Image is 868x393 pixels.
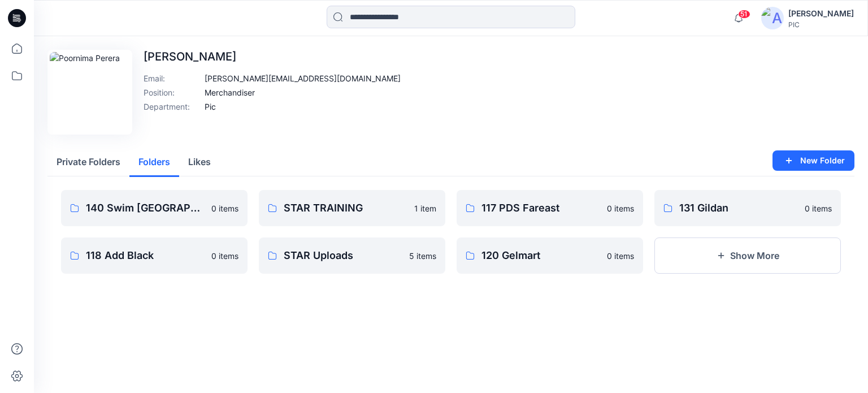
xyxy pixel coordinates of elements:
[61,237,248,274] a: 118 Add Black0 items
[129,148,179,177] button: Folders
[144,101,200,113] p: Department :
[481,248,600,264] p: 120 Gelmart
[284,200,407,216] p: STAR TRAINING
[211,202,238,214] p: 0 items
[86,200,205,216] p: 140 Swim [GEOGRAPHIC_DATA]
[50,52,130,132] img: Poornima Perera
[607,202,634,214] p: 0 items
[179,148,220,177] button: Likes
[47,148,129,177] button: Private Folders
[788,7,854,20] div: [PERSON_NAME]
[144,87,200,98] p: Position :
[772,150,854,171] button: New Folder
[761,7,784,29] img: avatar
[607,250,634,262] p: 0 items
[409,250,436,262] p: 5 items
[654,237,841,274] button: Show More
[457,190,643,226] a: 117 PDS Fareast0 items
[738,10,750,19] span: 51
[259,190,445,226] a: STAR TRAINING1 item
[788,20,854,29] div: PIC
[679,200,798,216] p: 131 Gildan
[259,237,445,274] a: STAR Uploads5 items
[805,202,832,214] p: 0 items
[481,200,600,216] p: 117 PDS Fareast
[205,87,255,98] p: Merchandiser
[144,50,401,63] p: [PERSON_NAME]
[211,250,238,262] p: 0 items
[144,72,200,84] p: Email :
[414,202,436,214] p: 1 item
[61,190,248,226] a: 140 Swim [GEOGRAPHIC_DATA]0 items
[457,237,643,274] a: 120 Gelmart0 items
[86,248,205,264] p: 118 Add Black
[654,190,841,226] a: 131 Gildan0 items
[205,101,216,113] p: Pic
[205,72,401,84] p: [PERSON_NAME][EMAIL_ADDRESS][DOMAIN_NAME]
[284,248,402,264] p: STAR Uploads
